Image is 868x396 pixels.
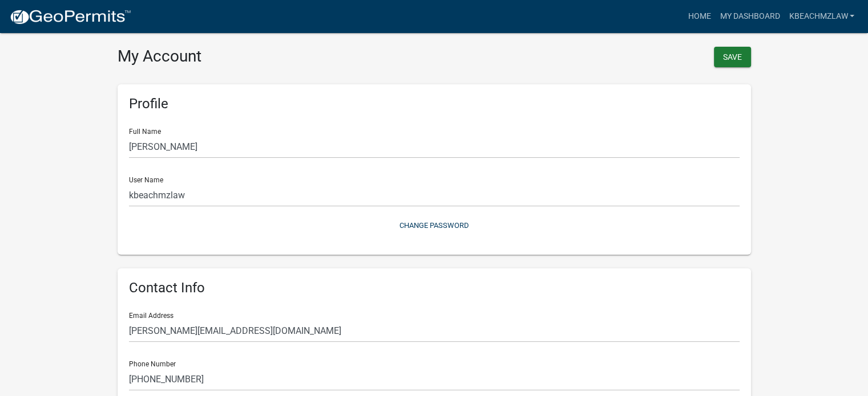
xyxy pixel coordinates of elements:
[784,6,859,27] a: kbeachmzlaw
[129,280,740,296] h6: Contact Info
[129,96,740,112] h6: Profile
[715,6,784,27] a: My Dashboard
[683,6,715,27] a: Home
[129,216,740,235] button: Change Password
[118,47,426,66] h3: My Account
[714,47,751,67] button: Save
